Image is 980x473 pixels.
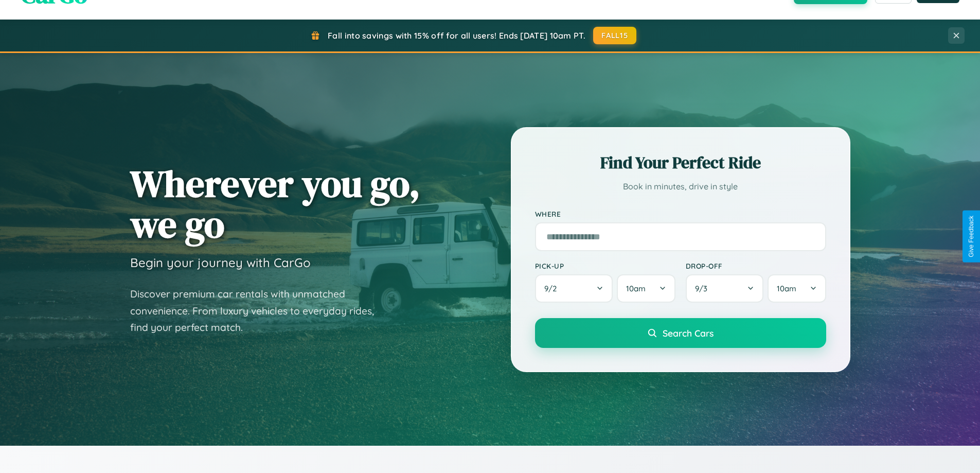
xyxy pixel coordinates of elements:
button: Search Cars [535,318,826,348]
label: Drop-off [686,261,826,270]
button: 10am [617,274,675,303]
button: 10am [768,274,826,303]
span: Fall into savings with 15% off for all users! Ends [DATE] 10am PT. [328,30,585,41]
h1: Wherever you go, we go [130,163,420,244]
div: Give Feedback [968,216,975,257]
span: 9 / 2 [544,284,562,293]
p: Book in minutes, drive in style [535,179,826,194]
h3: Begin your journey with CarGo [130,255,311,270]
span: 9 / 3 [695,284,712,293]
button: 9/3 [686,274,764,303]
button: 9/2 [535,274,613,303]
span: 10am [777,284,796,293]
button: FALL15 [593,27,636,44]
span: Search Cars [663,327,714,339]
span: 10am [626,284,646,293]
label: Where [535,209,826,218]
h2: Find Your Perfect Ride [535,151,826,174]
p: Discover premium car rentals with unmatched convenience. From luxury vehicles to everyday rides, ... [130,286,387,336]
label: Pick-up [535,261,675,270]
